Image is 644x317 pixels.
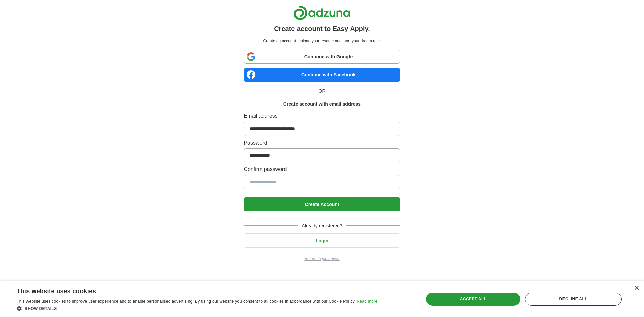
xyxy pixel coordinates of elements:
[315,87,330,95] span: OR
[274,23,370,34] h1: Create account to Easy Apply.
[244,233,400,248] button: Login
[283,100,361,108] h1: Create account with email address
[426,293,521,305] div: Accept all
[244,238,400,243] a: Login
[245,38,399,44] p: Create an account, upload your resume and land your dream role.
[244,50,400,64] a: Continue with Google
[244,112,400,120] label: Email address
[17,285,361,295] div: This website uses cookies
[244,197,400,211] button: Create Account
[293,5,351,20] img: Adzuna logo
[17,305,377,312] div: Show details
[244,165,400,174] label: Confirm password
[634,286,639,291] div: Close
[525,293,622,305] div: Decline all
[298,222,346,229] span: Already registered?
[17,299,356,304] span: This website uses cookies to improve user experience and to enable personalised advertising. By u...
[357,299,377,304] a: Read more, opens a new window
[244,139,400,147] label: Password
[25,306,57,311] span: Show details
[244,68,400,82] a: Continue with Facebook
[244,256,400,262] a: Return to job advert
